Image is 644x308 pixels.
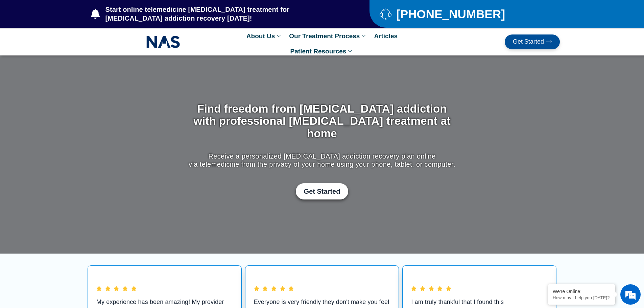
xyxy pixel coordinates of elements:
span: Start online telemedicine [MEDICAL_DATA] treatment for [MEDICAL_DATA] addiction recovery [DATE]! [104,5,343,23]
div: Get Started with Suboxone Treatment by filling-out this new patient packet form [187,183,457,199]
p: How may I help you today? [553,295,610,300]
a: Get Started [296,183,349,199]
h1: Find freedom from [MEDICAL_DATA] addiction with professional [MEDICAL_DATA] treatment at home [187,103,457,140]
a: Start online telemedicine [MEDICAL_DATA] treatment for [MEDICAL_DATA] addiction recovery [DATE]! [91,5,342,23]
a: Articles [371,28,401,44]
a: [PHONE_NUMBER] [380,8,543,20]
span: [PHONE_NUMBER] [395,10,505,18]
span: Get Started [513,39,544,45]
a: Patient Resources [287,44,357,59]
a: Our Treatment Process [286,28,371,44]
a: About Us [243,28,286,44]
p: Receive a personalized [MEDICAL_DATA] addiction recovery plan online via telemedicine from the pr... [187,152,457,168]
img: NAS_email_signature-removebg-preview.png [146,34,180,50]
a: Get Started [505,34,560,49]
div: We're Online! [553,289,610,294]
span: Get Started [304,187,340,195]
